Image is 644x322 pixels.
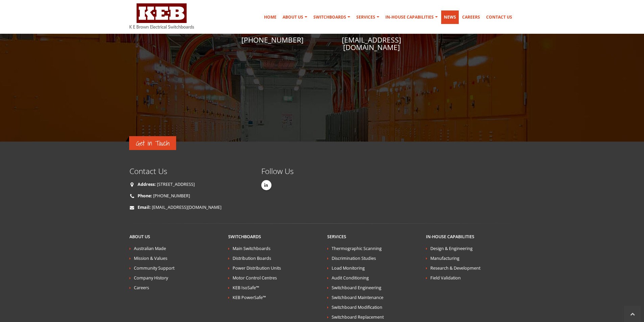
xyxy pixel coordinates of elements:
[332,275,369,281] a: Audit Conditioning
[261,167,317,176] h4: Follow Us
[459,10,483,24] a: Careers
[332,246,382,251] a: Thermographic Scanning
[332,265,365,271] a: Load Monitoring
[233,285,259,291] a: KEB IsoSafe™
[332,295,383,300] a: Switchboard Maintenance
[332,314,384,320] a: Switchboard Replacement
[228,234,261,240] a: Switchboards
[280,10,310,24] a: About Us
[261,10,279,24] a: Home
[430,265,480,271] a: Research & Development
[138,181,156,187] strong: Address:
[134,265,174,271] a: Community Support
[426,234,474,240] a: In-house Capabilities
[138,193,152,199] strong: Phone:
[129,234,150,240] a: About Us
[129,167,251,176] h4: Contact Us
[153,193,190,199] a: [PHONE_NUMBER]
[261,180,271,190] a: Linkedin
[332,285,381,291] a: Switchboard Engineering
[327,36,416,51] span: [EMAIL_ADDRESS][DOMAIN_NAME]
[327,234,346,240] a: Services
[233,246,270,251] a: Main Switchboards
[483,10,515,24] a: Contact Us
[134,275,168,281] a: Company History
[441,10,459,24] a: News
[233,265,281,271] a: Power Distribution Units
[383,10,440,24] a: In-house Capabilities
[157,181,195,187] a: [STREET_ADDRESS]
[430,246,473,251] a: Design & Engineering
[430,255,459,261] a: Manufacturing
[138,204,151,210] strong: Email:
[311,10,353,24] a: Switchboards
[129,3,194,29] img: K E Brown Electrical Switchboards
[233,295,266,300] a: KEB PowerSafe™
[233,255,271,261] a: Distribution Boards
[134,246,166,251] a: Australian Made
[327,13,416,61] a: Send An Email [EMAIL_ADDRESS][DOMAIN_NAME]
[152,204,221,210] a: [EMAIL_ADDRESS][DOMAIN_NAME]
[430,275,461,281] a: Field Validation
[332,304,382,310] a: Switchboard Modification
[136,138,169,149] span: Get in Touch
[228,36,317,44] span: [PHONE_NUMBER]
[134,285,149,291] a: Careers
[233,275,277,281] a: Motor Control Centres
[332,255,376,261] a: Discrimination Studies
[354,10,382,24] a: Services
[134,255,167,261] a: Mission & Values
